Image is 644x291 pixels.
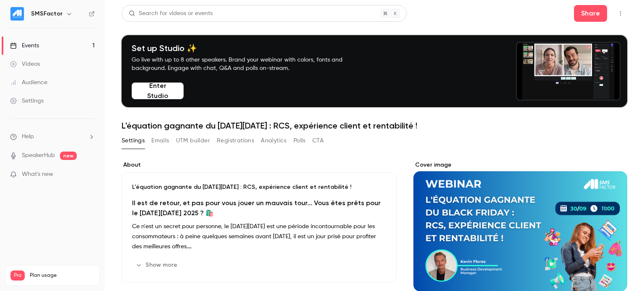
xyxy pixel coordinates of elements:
[31,10,62,18] h6: SMSFactor
[129,9,213,18] div: Search for videos or events
[217,134,254,147] button: Registrations
[293,134,306,147] button: Polls
[132,82,184,99] button: Enter Studio
[122,121,627,131] h1: L'équation gagnante du [DATE][DATE] : RCS, expérience client et rentabilité !
[261,134,287,147] button: Analytics
[132,56,362,72] p: Go live with up to 8 other speakers. Brand your webinar with colors, fonts and background. Engage...
[151,134,169,147] button: Emails
[132,198,386,218] h2: Il est de retour, et pas pour vous jouer un mauvais tour... Vous êtes prêts pour le [DATE][DATE] ...
[10,97,44,105] div: Settings
[10,7,24,21] img: SMSFactor
[10,41,39,50] div: Events
[22,170,53,179] span: What's new
[132,258,182,272] button: Show more
[122,134,145,147] button: Settings
[60,152,77,160] span: new
[10,78,47,87] div: Audience
[10,60,40,68] div: Videos
[176,134,210,147] button: UTM builder
[22,132,34,141] span: Help
[10,132,95,141] li: help-dropdown-opener
[122,161,397,169] label: About
[312,134,324,147] button: CTA
[413,161,627,169] label: Cover image
[132,43,362,53] h4: Set up Studio ✨
[574,5,607,22] button: Share
[30,272,94,279] span: Plan usage
[22,151,55,160] a: SpeakerHub
[132,183,386,191] p: L'équation gagnante du [DATE][DATE] : RCS, expérience client et rentabilité !
[10,270,25,281] span: Pro
[85,171,95,178] iframe: Noticeable Trigger
[132,221,386,252] p: Ce n'est un secret pour personne, le [DATE][DATE] est une période incontournable pour les consomm...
